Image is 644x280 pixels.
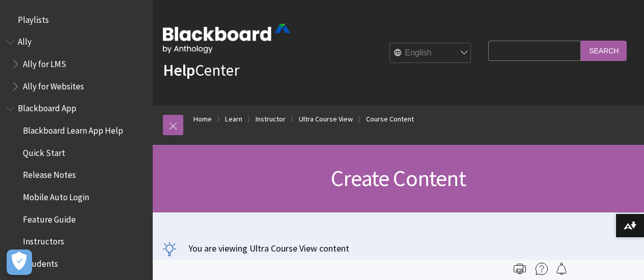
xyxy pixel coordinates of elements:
[536,263,548,275] img: More help
[514,263,526,275] img: Print
[23,122,123,136] span: Blackboard Learn App Help
[163,60,195,80] strong: Help
[18,100,76,114] span: Blackboard App
[331,164,466,192] span: Create Content
[7,250,32,275] button: Abrir preferências
[581,41,627,60] input: Search
[366,113,414,126] a: Course Content
[23,233,64,247] span: Instructors
[193,113,212,126] a: Home
[23,255,58,269] span: Students
[18,11,49,25] span: Playlists
[23,211,76,225] span: Feature Guide
[225,113,242,126] a: Learn
[23,189,89,202] span: Mobile Auto Login
[163,60,239,80] a: HelpCenter
[390,43,471,64] select: Site Language Selector
[555,263,568,275] img: Follow this page
[256,113,286,126] a: Instructor
[163,242,634,255] p: You are viewing Ultra Course View content
[299,113,353,126] a: Ultra Course View
[23,167,76,180] span: Release Notes
[23,144,65,158] span: Quick Start
[23,78,84,91] span: Ally for Websites
[18,34,32,47] span: Ally
[163,24,290,53] img: Blackboard by Anthology
[6,11,147,28] nav: Book outline for Playlists
[6,34,147,95] nav: Book outline for Anthology Ally Help
[23,55,66,69] span: Ally for LMS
